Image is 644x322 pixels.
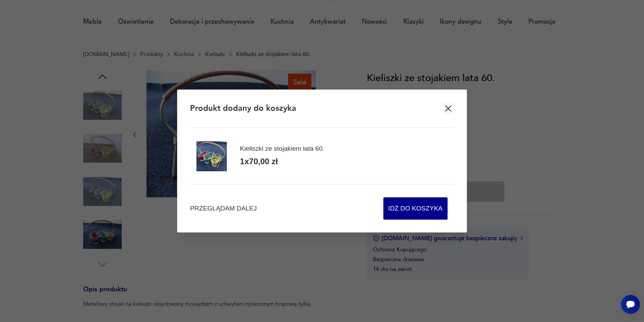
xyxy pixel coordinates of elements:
img: Zdjęcie produktu [196,141,227,171]
span: Idź do koszyka [388,198,443,219]
button: Przeglądam dalej [190,204,257,213]
iframe: Smartsupp widget button [621,295,640,314]
button: Idź do koszyka [383,197,448,220]
div: Kieliszki ze stojakiem lata 60. [240,145,325,152]
div: 1 x 70,00 zł [240,156,278,167]
h2: Produkt dodany do koszyka [190,103,296,114]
